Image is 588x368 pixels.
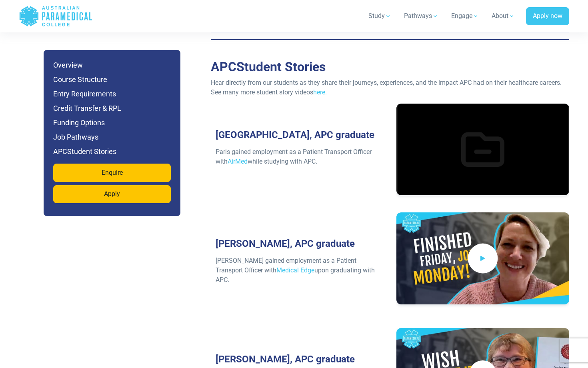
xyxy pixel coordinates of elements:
[401,104,564,196] iframe: From graduation to job at Airmed | Paris
[211,78,569,97] p: Hear directly from our students as they share their journeys, experiences, and the impact APC had...
[487,5,520,27] a: About
[211,238,384,250] h3: [PERSON_NAME], APC graduate
[364,5,396,27] a: Study
[211,354,384,365] h3: [PERSON_NAME], APC graduate
[399,5,443,27] a: Pathways
[236,59,326,74] a: Student Stories
[211,129,384,141] h3: [GEOGRAPHIC_DATA], APC graduate
[276,266,314,274] a: Medical Edge
[313,88,327,96] a: here.
[211,59,569,74] h2: APC
[216,256,379,285] p: [PERSON_NAME] gained employment as a Patient Transport Officer with upon graduating with APC.
[526,7,569,26] a: Apply now
[19,3,93,29] a: Australian Paramedical College
[216,147,379,166] p: Paris gained employment as a Patient Transport Officer with while studying with APC.
[446,5,484,27] a: Engage
[228,158,248,165] a: AirMed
